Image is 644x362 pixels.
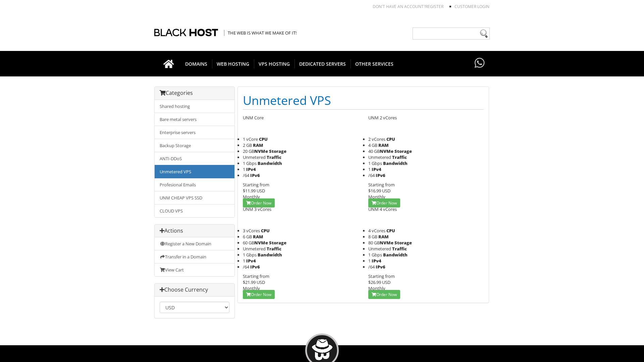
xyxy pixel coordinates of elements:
span: 2 vCores [368,136,385,142]
a: Order Now [368,198,400,207]
a: DEDICATED SERVERS [294,51,351,76]
span: 3 vCores [243,228,260,234]
a: View Cart [155,263,234,276]
span: 1 [368,166,371,172]
span: 2 GB [243,142,252,148]
b: CPU [261,228,270,234]
b: IPv4 [372,258,381,264]
a: Shared hosting [155,100,234,113]
b: IPv6 [250,264,260,270]
a: WEB HOSTING [212,51,254,76]
a: Bare metal servers [155,113,234,126]
span: Unmetered [368,154,391,160]
b: RAM [378,234,389,240]
span: $11.99 USD [243,188,265,194]
span: UNM 2 vCores [368,115,397,121]
span: 1 vCore [243,136,258,142]
span: Unmetered [368,246,391,252]
span: /64 [368,172,375,178]
span: /64 [243,264,249,270]
b: Storage [269,240,286,246]
b: Bandwidth [258,252,282,258]
b: NVMe [254,148,268,154]
b: Storage [394,148,412,154]
span: UNM 3 vCores [243,206,271,212]
a: VPS HOSTING [254,51,295,76]
span: 1 [243,166,245,172]
span: $21.99 USD [243,279,265,285]
b: IPv4 [246,258,256,264]
b: Traffic [267,246,281,252]
span: $26.99 USD [368,279,390,285]
a: Go to homepage [157,51,181,76]
a: Order Now [368,290,400,299]
span: WEB HOSTING [212,59,254,68]
span: 1 Gbps [243,252,257,258]
a: REGISTER [425,4,443,9]
a: Unmetered VPS [155,165,234,178]
b: IPv6 [250,172,260,178]
b: Bandwidth [383,252,408,258]
b: IPv6 [376,172,385,178]
span: 20 GB [243,148,268,154]
input: Need help? [413,27,490,40]
a: Enterprise servers [155,126,234,139]
div: Starting from Monthly [368,182,484,200]
span: /64 [243,172,249,178]
span: 1 Gbps [368,252,382,258]
b: IPv4 [246,166,256,172]
span: 1 Gbps [243,160,257,166]
b: NVMe [254,240,268,246]
span: UNM 4 vCores [368,206,397,212]
span: /64 [368,264,375,270]
a: DOMAINS [180,51,212,76]
b: CPU [386,136,395,142]
b: IPv6 [376,264,385,270]
span: DOMAINS [180,59,212,68]
h3: Categories [160,90,229,96]
span: 4 vCores [368,228,385,234]
span: 80 GB [368,240,393,246]
div: Starting from Monthly [243,182,358,200]
span: 1 [368,258,371,264]
span: UNM Core [243,115,264,121]
span: VPS HOSTING [254,59,295,68]
span: 1 [243,258,245,264]
b: NVMe [380,240,393,246]
span: Unmetered [243,154,266,160]
span: DEDICATED SERVERS [294,59,351,68]
img: BlackHOST mascont, Blacky. [312,339,333,360]
a: ANTI-DDoS [155,152,234,165]
li: Don't have an account? [363,4,443,9]
span: OTHER SERVICES [351,59,398,68]
h3: Choose Currency [160,287,229,293]
b: Traffic [267,154,281,160]
b: CPU [386,228,395,234]
span: 60 GB [243,240,268,246]
span: 40 GB [368,148,393,154]
b: RAM [253,234,263,240]
div: Have questions? [473,51,486,76]
b: CPU [259,136,268,142]
a: Order Now [243,290,275,299]
span: 6 GB [243,234,252,240]
span: 1 Gbps [368,160,382,166]
a: UNM CHEAP VPS SSD [155,191,234,204]
span: 8 GB [368,234,377,240]
span: $16.99 USD [368,188,390,194]
b: NVMe [380,148,393,154]
b: Traffic [392,246,407,252]
div: Starting from Monthly [243,273,358,291]
span: 4 GB [368,142,377,148]
a: Register a New Domain [155,237,234,250]
a: Backup Storage [155,139,234,152]
div: Starting from Monthly [368,273,484,291]
b: RAM [253,142,263,148]
b: Traffic [392,154,407,160]
h1: Unmetered VPS [243,92,484,110]
a: Order Now [243,198,275,207]
a: CLOUD VPS [155,204,234,217]
span: Unmetered [243,246,266,252]
b: Storage [269,148,286,154]
b: Storage [394,240,412,246]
